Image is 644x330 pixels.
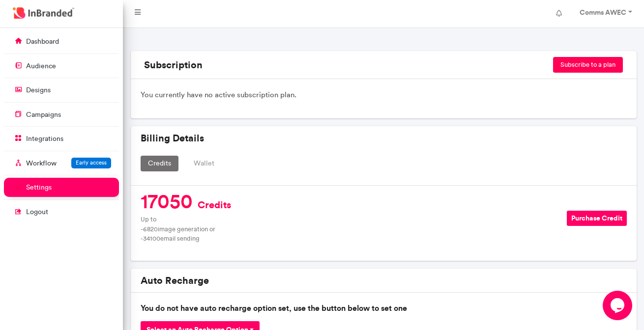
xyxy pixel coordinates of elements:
[567,211,627,226] button: Purchase Credit
[4,178,119,196] a: settings
[198,198,231,211] span: Credits
[141,89,627,101] p: You currently have no active subscription plan.
[4,105,119,124] a: campaigns
[26,61,56,71] p: audience
[26,85,51,95] p: designs
[10,5,77,21] img: InBranded Logo
[26,110,61,120] p: campaigns
[4,154,119,172] a: WorkflowEarly access
[26,183,52,192] p: settings
[141,59,303,71] h5: Subscription
[603,291,634,320] iframe: chat widget
[26,37,59,47] p: dashboard
[580,8,626,17] strong: Comms AWEC
[141,156,178,171] button: Credits
[141,275,627,286] h5: Auto Recharge
[141,302,627,313] p: You do not have auto recharge option set, use the button below to set one
[4,129,119,148] a: integrations
[141,215,559,243] p: Up to - 6820 image generation or - 34100 email sending
[186,156,222,171] button: Wallet
[141,195,231,211] h4: 17050
[553,57,623,73] button: Subscribe to a plan
[26,134,63,144] p: integrations
[4,56,119,75] a: audience
[26,207,48,217] p: logout
[4,32,119,51] a: dashboard
[570,4,640,24] a: Comms AWEC
[4,81,119,99] a: designs
[141,132,627,144] h5: Billing Details
[76,159,107,166] span: Early access
[26,159,57,168] p: Workflow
